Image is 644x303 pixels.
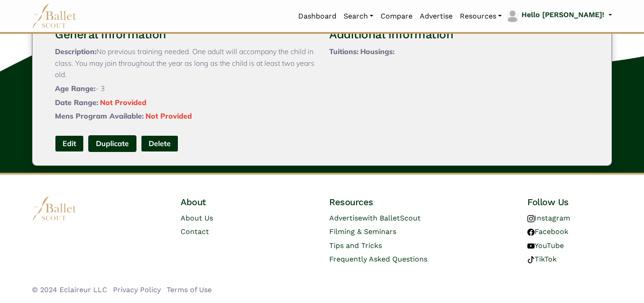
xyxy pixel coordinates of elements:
[527,255,557,263] a: TikTok
[527,243,535,250] img: youtube logo
[329,241,382,250] a: Tips and Tricks
[329,196,463,208] h4: Resources
[181,227,209,236] a: Contact
[527,241,564,250] a: YouTube
[181,196,265,208] h4: About
[145,111,192,120] span: Not Provided
[340,7,377,26] a: Search
[527,227,568,236] a: Facebook
[362,214,421,222] span: with BalletScout
[55,98,98,107] span: Date Range:
[527,214,570,222] a: Instagram
[100,98,146,107] span: Not Provided
[329,227,396,236] a: Filming & Seminars
[55,111,144,120] span: Mens Program Available:
[88,135,136,152] a: Duplicate
[55,83,315,95] p: - 3
[456,7,505,26] a: Resources
[167,285,212,294] a: Terms of Use
[527,215,535,222] img: instagram logo
[181,214,213,222] a: About Us
[522,9,604,21] p: Hello [PERSON_NAME]!
[329,27,589,42] h3: Additional Information
[141,135,178,152] button: Delete
[55,47,96,56] span: Description:
[329,214,421,222] a: Advertisewith BalletScout
[506,10,519,23] img: profile picture
[377,7,416,26] a: Compare
[55,84,95,93] span: Age Range:
[329,47,358,56] span: Tuitions:
[113,285,161,294] a: Privacy Policy
[527,229,535,236] img: facebook logo
[55,135,84,152] a: Edit
[527,256,535,263] img: tiktok logo
[55,27,315,42] h3: General Information
[55,46,315,81] p: No previous training needed. One adult will accompany the child in class. You may join throughout...
[505,9,612,23] a: profile picture Hello [PERSON_NAME]!
[360,47,395,56] span: Housings:
[416,7,456,26] a: Advertise
[329,255,427,263] a: Frequently Asked Questions
[32,196,77,221] img: logo
[527,196,612,208] h4: Follow Us
[295,7,340,26] a: Dashboard
[32,284,107,296] li: © 2024 Eclaireur LLC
